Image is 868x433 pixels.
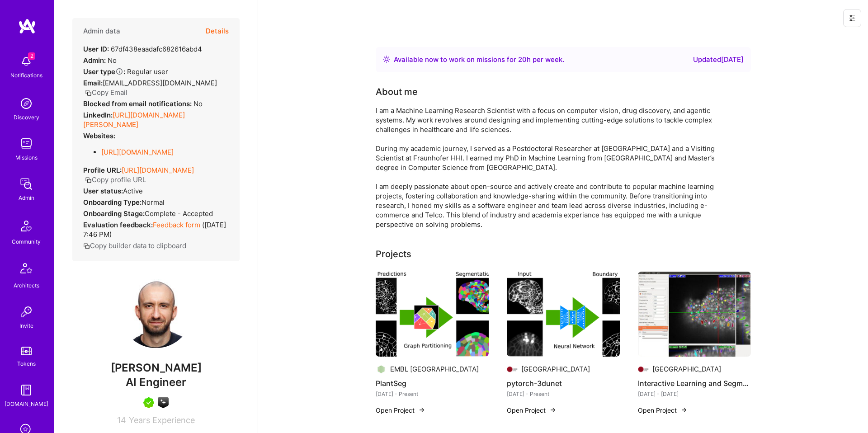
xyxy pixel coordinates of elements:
button: Open Project [376,405,425,415]
div: No [83,56,117,65]
div: Notifications [10,71,42,80]
strong: Blocked from email notifications: [83,99,193,108]
i: Help [115,67,123,75]
div: Tokens [17,359,36,368]
div: Discovery [14,113,39,122]
img: Availability [383,56,390,63]
h4: Interactive Learning and Segmentation Toolkit [638,377,751,389]
span: AI Engineer [126,376,186,389]
img: pytorch-3dunet [507,272,620,357]
img: logo [18,18,36,34]
button: Details [206,18,229,44]
div: I am a Machine Learning Research Scientist with a focus on computer vision, drug discovery, and a... [376,106,737,229]
img: arrow-right [680,406,688,414]
div: 67df438eaadafc682616abd4 [83,44,202,54]
a: Feedback form [153,221,200,229]
img: bell [17,52,35,71]
strong: User status: [83,187,123,195]
button: Copy builder data to clipboard [83,241,186,250]
div: Architects [14,281,39,290]
img: admin teamwork [17,175,35,193]
div: [GEOGRAPHIC_DATA] [521,364,590,374]
span: [PERSON_NAME] [72,361,240,375]
div: [DATE] - Present [507,389,620,399]
img: teamwork [17,135,35,153]
div: Projects [376,247,411,261]
img: A.I. guild [158,397,169,408]
button: Open Project [507,405,557,415]
strong: Websites: [83,132,115,140]
strong: Email: [83,79,103,87]
div: [DATE] - [DATE] [638,389,751,399]
strong: Admin: [83,56,106,65]
div: [GEOGRAPHIC_DATA] [652,364,721,374]
button: Copy Email [85,88,127,97]
div: [DATE] - Present [376,389,489,399]
div: EMBL [GEOGRAPHIC_DATA] [390,364,479,374]
img: A.Teamer in Residence [143,397,154,408]
img: User Avatar [120,276,192,348]
span: normal [142,198,165,207]
img: arrow-right [549,406,557,414]
span: Complete - Accepted [145,209,213,218]
span: 2 [28,52,35,60]
h4: pytorch-3dunet [507,377,620,389]
span: Active [123,187,143,195]
a: [URL][DOMAIN_NAME] [101,148,174,156]
span: [EMAIL_ADDRESS][DOMAIN_NAME] [103,79,217,87]
div: [DOMAIN_NAME] [5,399,48,409]
span: Years Experience [129,415,195,425]
strong: Evaluation feedback: [83,221,153,229]
strong: User ID: [83,45,109,53]
h4: Admin data [83,27,120,35]
img: Architects [15,259,37,281]
div: Missions [15,153,38,162]
strong: Profile URL: [83,166,122,174]
div: ( [DATE] 7:46 PM ) [83,220,229,239]
button: Open Project [638,405,688,415]
strong: LinkedIn: [83,111,113,119]
a: [URL][DOMAIN_NAME][PERSON_NAME] [83,111,185,129]
div: Invite [19,321,33,330]
strong: User type : [83,67,125,76]
div: Admin [19,193,34,202]
button: Copy profile URL [85,175,146,184]
img: Interactive Learning and Segmentation Toolkit [638,272,751,357]
img: PlantSeg [376,272,489,357]
div: Updated [DATE] [693,54,744,65]
img: Company logo [507,364,518,375]
img: guide book [17,381,35,399]
img: Community [15,215,37,237]
div: About me [376,85,418,99]
i: icon Copy [85,89,92,96]
div: No [83,99,203,108]
a: [URL][DOMAIN_NAME] [122,166,194,174]
strong: Onboarding Stage: [83,209,145,218]
img: arrow-right [418,406,425,414]
img: tokens [21,347,32,355]
img: Invite [17,303,35,321]
span: 14 [117,415,126,425]
img: discovery [17,94,35,113]
div: Community [12,237,41,246]
img: Company logo [638,364,649,375]
strong: Onboarding Type: [83,198,142,207]
i: icon Copy [85,177,92,184]
span: 20 [518,55,527,64]
i: icon Copy [83,243,90,249]
h4: PlantSeg [376,377,489,389]
img: Company logo [376,364,387,375]
div: Regular user [83,67,168,76]
div: Available now to work on missions for h per week . [394,54,564,65]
